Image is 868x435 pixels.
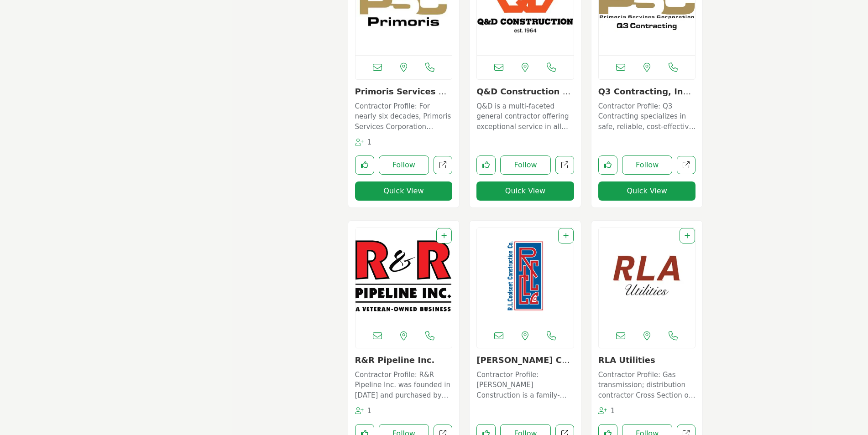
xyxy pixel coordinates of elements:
[476,155,496,175] button: Like listing
[476,370,574,401] p: Contractor Profile: [PERSON_NAME] Construction is a family-owned pipeline contractor that was fou...
[441,232,447,239] a: Add To List
[476,101,574,132] p: Q&D is a multi-faceted general contractor offering exceptional service in all areas of heavy/civi...
[598,355,655,365] a: RLA Utilities
[355,181,453,201] button: Quick View
[476,87,573,106] a: Q&D Construction LLC...
[555,156,574,175] a: Open qd-construction-llc in new tab
[598,355,696,365] h3: RLA Utilities
[356,228,452,324] img: R&R Pipeline Inc.
[476,181,574,201] button: Quick View
[677,156,695,175] a: Open q3-contracting-inc in new tab
[476,87,574,97] h3: Q&D Construction LLC
[622,155,673,175] button: Follow
[355,87,447,106] a: Primoris Services Co...
[477,228,574,324] a: Open Listing in new tab
[599,228,695,324] img: RLA Utilities
[563,232,569,239] a: Add To List
[500,155,551,175] button: Follow
[355,137,372,148] div: Followers
[476,355,574,365] h3: R. L. Coolsaet Construction Co.
[355,406,372,416] div: Followers
[598,155,617,175] button: Like listing
[598,370,696,401] p: Contractor Profile: Gas transmission; distribution contractor Cross Section of Customers: Duke En...
[598,368,696,401] a: Contractor Profile: Gas transmission; distribution contractor Cross Section of Customers: Duke En...
[598,101,696,132] p: Contractor Profile: Q3 Contracting specializes in safe, reliable, cost-effective solutions that m...
[598,181,696,201] button: Quick View
[367,407,371,415] span: 1
[598,406,615,416] div: Followers
[355,370,453,401] p: Contractor Profile: R&R Pipeline Inc. was founded in [DATE] and purchased by new owners, [PERSON_...
[599,228,695,324] a: Open Listing in new tab
[355,368,453,401] a: Contractor Profile: R&R Pipeline Inc. was founded in [DATE] and purchased by new owners, [PERSON_...
[598,87,691,106] a: Q3 Contracting, Inc....
[355,355,435,365] a: R&R Pipeline Inc.
[355,355,453,365] h3: R&R Pipeline Inc.
[477,228,574,324] img: R. L. Coolsaet Construction Co.
[355,87,453,97] h3: Primoris Services Corporation
[685,232,690,239] a: Add To List
[379,155,429,175] button: Follow
[355,101,453,132] p: Contractor Profile: For nearly six decades, Primoris Services Corporation (Primoris) has built a ...
[611,407,615,415] span: 1
[356,228,452,324] a: Open Listing in new tab
[598,99,696,132] a: Contractor Profile: Q3 Contracting specializes in safe, reliable, cost-effective solutions that m...
[355,155,374,175] button: Like listing
[434,156,452,175] a: Open primoris-services-corporation in new tab
[598,87,696,97] h3: Q3 Contracting, Inc.
[476,99,574,132] a: Q&D is a multi-faceted general contractor offering exceptional service in all areas of heavy/civi...
[476,368,574,401] a: Contractor Profile: [PERSON_NAME] Construction is a family-owned pipeline contractor that was fou...
[367,138,371,146] span: 1
[355,99,453,132] a: Contractor Profile: For nearly six decades, Primoris Services Corporation (Primoris) has built a ...
[476,355,573,375] a: [PERSON_NAME] Const...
